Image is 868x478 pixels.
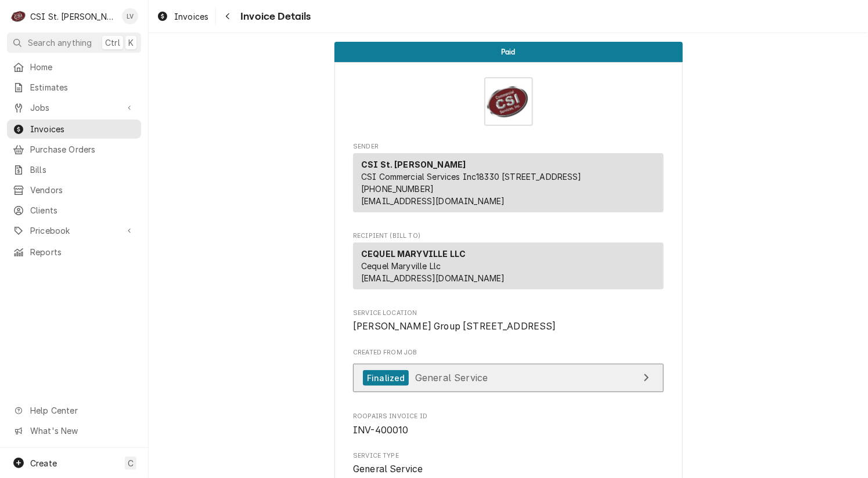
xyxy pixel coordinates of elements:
img: Logo [484,77,533,126]
div: Recipient (Bill To) [353,242,664,289]
span: Sender [353,142,664,151]
div: Invoice Sender [353,142,664,218]
a: Go to Help Center [7,401,141,420]
span: CSI Commercial Services Inc18330 [STREET_ADDRESS] [361,172,582,182]
div: Finalized [363,370,409,386]
a: Invoices [7,119,141,139]
div: Service Type [353,451,664,476]
span: Help Center [30,404,134,417]
div: Status [334,42,683,62]
span: INV-400010 [353,425,409,436]
div: CSI St. [PERSON_NAME] [30,10,116,23]
span: C [128,457,134,469]
a: Reports [7,242,141,262]
span: Invoices [30,123,135,135]
a: Home [7,57,141,77]
a: Clients [7,201,141,220]
span: Create [30,458,57,468]
button: Search anythingCtrlK [7,32,141,53]
a: Go to What's New [7,421,141,440]
div: Sender [353,153,664,217]
div: LV [122,8,138,24]
span: Service Location [353,320,664,334]
div: Sender [353,153,664,212]
a: Purchase Orders [7,140,141,159]
a: Vendors [7,180,141,200]
span: General Service [415,372,488,383]
span: Service Type [353,451,664,461]
span: Home [30,61,135,73]
div: Created From Job [353,348,664,398]
span: Invoice Details [237,9,311,24]
span: Service Location [353,309,664,318]
span: Vendors [30,184,135,196]
a: Bills [7,160,141,179]
span: Estimates [30,81,135,93]
span: Bills [30,164,135,176]
span: Paid [501,48,516,56]
a: Go to Jobs [7,98,141,117]
div: C [10,8,27,24]
span: Search anything [28,37,92,49]
span: [PERSON_NAME] Group [STREET_ADDRESS] [353,321,556,332]
a: Estimates [7,78,141,97]
span: Cequel Maryville Llc [EMAIL_ADDRESS][DOMAIN_NAME] [361,261,505,283]
span: K [128,37,134,49]
span: Purchase Orders [30,143,135,155]
div: Invoice Recipient [353,231,664,295]
a: Invoices [152,7,213,26]
span: Service Type [353,462,664,476]
div: Lisa Vestal's Avatar [122,8,138,24]
span: Pricebook [30,224,118,237]
span: Clients [30,204,135,216]
span: What's New [30,425,134,437]
a: [EMAIL_ADDRESS][DOMAIN_NAME] [361,196,505,206]
span: Reports [30,246,135,258]
span: Ctrl [105,37,120,49]
span: Jobs [30,102,118,114]
a: Go to Pricebook [7,221,141,240]
strong: CSI St. [PERSON_NAME] [361,160,466,169]
span: Roopairs Invoice ID [353,412,664,421]
button: Navigate back [218,7,237,26]
span: Created From Job [353,348,664,357]
a: [PHONE_NUMBER] [361,184,434,194]
div: CSI St. Louis's Avatar [10,8,27,24]
span: Roopairs Invoice ID [353,423,664,437]
div: Service Location [353,309,664,334]
span: Recipient (Bill To) [353,231,664,241]
strong: CEQUEL MARYVILLE LLC [361,249,466,259]
div: Recipient (Bill To) [353,242,664,294]
span: General Service [353,463,423,475]
div: Roopairs Invoice ID [353,412,664,437]
span: Invoices [174,10,208,23]
a: View Job [353,364,664,392]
